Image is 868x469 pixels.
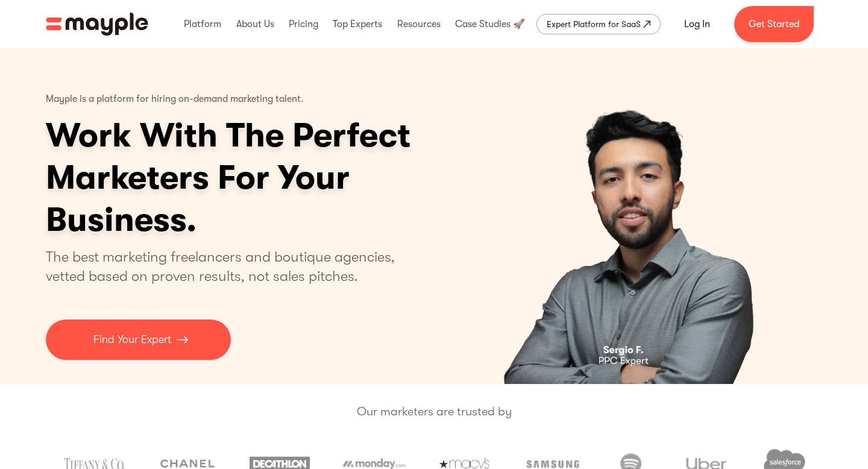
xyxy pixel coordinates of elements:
a: home [46,13,148,36]
div: Platform [181,5,224,43]
a: Log In [670,10,725,39]
h1: Work With The Perfect Marketers For Your Business. [46,115,504,241]
img: Mayple logo [46,13,148,36]
div: carousel [445,48,822,384]
div: About Us [233,5,277,43]
div: Top Experts [330,5,385,43]
p: Find Your Expert [93,332,171,348]
div: Resources [394,5,444,43]
div: Pricing [286,5,321,43]
a: Find Your Expert [46,319,231,360]
div: 1 of 4 [445,48,822,384]
a: Expert Platform for SaaS [536,14,661,34]
a: Get Started [734,6,814,42]
div: Expert Platform for SaaS [547,17,641,31]
p: Mayple is a platform for hiring on-demand marketing talent. [46,84,304,115]
p: The best marketing freelancers and boutique agencies, vetted based on proven results, not sales p... [46,247,409,286]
